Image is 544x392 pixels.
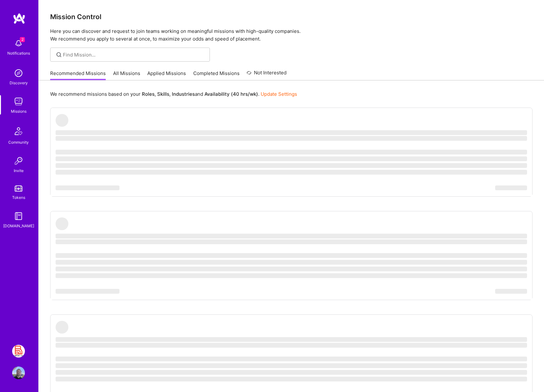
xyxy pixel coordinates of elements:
[12,210,25,222] img: guide book
[157,91,169,97] b: Skills
[63,51,205,58] input: Find Mission...
[14,167,24,174] div: Invite
[3,222,34,229] div: [DOMAIN_NAME]
[50,27,533,43] p: Here you can discover and request to join teams working on meaningful missions with high-quality ...
[172,91,195,97] b: Industries
[147,70,186,80] a: Applied Missions
[193,70,240,80] a: Completed Missions
[12,194,25,201] div: Tokens
[12,345,25,358] img: BespokeLabs: Building the Future of Autonomous Environments
[204,91,258,97] b: Availability (40 hrs/wk)
[50,91,297,97] p: We recommend missions based on your , , and .
[12,37,25,50] img: bell
[113,70,140,80] a: All Missions
[11,108,27,115] div: Missions
[50,70,106,80] a: Recommended Missions
[13,13,26,24] img: logo
[20,37,25,42] span: 2
[11,366,27,379] a: User Avatar
[55,51,63,58] i: icon SearchGrey
[261,91,297,97] a: Update Settings
[7,50,30,57] div: Notifications
[8,139,29,146] div: Community
[10,79,28,86] div: Discovery
[50,13,533,21] h3: Mission Control
[12,155,25,167] img: Invite
[12,95,25,108] img: teamwork
[12,366,25,379] img: User Avatar
[12,67,25,79] img: discovery
[247,69,287,80] a: Not Interested
[11,124,26,139] img: Community
[142,91,155,97] b: Roles
[11,345,27,358] a: BespokeLabs: Building the Future of Autonomous Environments
[15,185,22,192] img: tokens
